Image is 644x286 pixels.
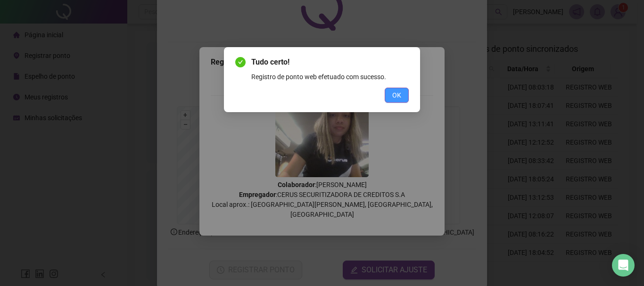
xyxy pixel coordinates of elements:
[235,57,246,67] span: check-circle
[251,57,409,68] span: Tudo certo!
[612,254,635,277] div: Open Intercom Messenger
[392,90,401,100] span: OK
[385,88,409,103] button: OK
[251,72,409,82] div: Registro de ponto web efetuado com sucesso.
